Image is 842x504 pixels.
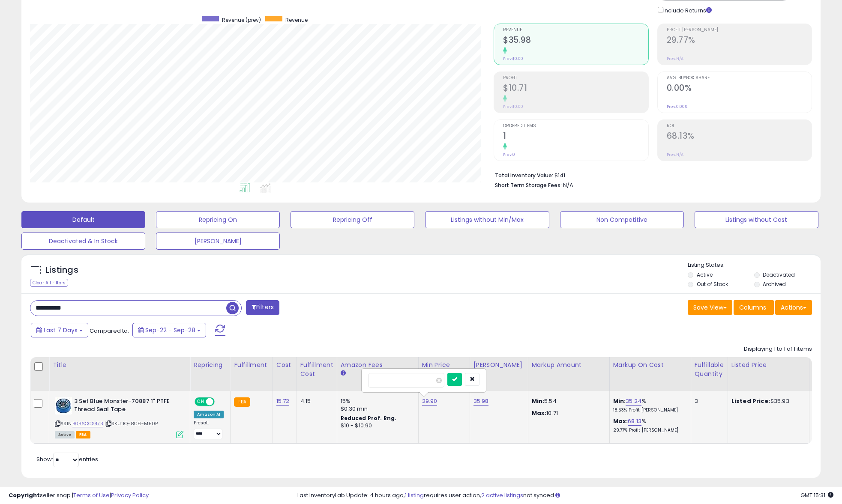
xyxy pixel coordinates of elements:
[613,417,628,425] b: Max:
[213,398,227,406] span: OFF
[613,397,684,413] div: %
[495,182,562,189] b: Short Term Storage Fees:
[55,397,183,437] div: ASIN:
[74,397,178,415] b: 3 Set Blue Monster-70887 1" PTFE Thread Seal Tape
[422,397,437,406] a: 29.90
[341,422,412,429] div: $10 - $10.90
[667,56,683,61] small: Prev: N/A
[132,323,206,337] button: Sep-22 - Sep-28
[697,280,728,288] label: Out of Stock
[194,420,224,439] div: Preset:
[503,152,515,157] small: Prev: 0
[731,397,803,405] div: $35.93
[234,361,269,370] div: Fulfillment
[667,35,812,47] h2: 29.77%
[72,420,103,427] a: B0B6CCS473
[473,361,524,370] div: [PERSON_NAME]
[667,152,683,157] small: Prev: N/A
[744,345,812,353] div: Displaying 1 to 1 of 1 items
[532,409,603,417] p: 10.71
[688,300,732,315] button: Save View
[609,357,691,391] th: The percentage added to the cost of goods (COGS) that forms the calculator for Min & Max prices.
[560,211,684,228] button: Non Competitive
[9,491,40,499] strong: Copyright
[276,361,293,370] div: Cost
[532,409,547,417] strong: Max:
[651,5,722,15] div: Include Returns
[405,491,424,499] a: 1 listing
[9,492,149,500] div: seller snap | |
[503,124,648,128] span: Ordered Items
[341,361,415,370] div: Amazon Fees
[44,326,78,334] span: Last 7 Days
[503,83,648,95] h2: $10.71
[90,327,129,335] span: Compared to:
[532,361,606,370] div: Markup Amount
[76,431,90,438] span: FBA
[763,271,795,278] label: Deactivated
[246,300,279,315] button: Filters
[55,397,72,415] img: 51wInlm3cFL._SL40_.jpg
[503,104,523,109] small: Prev: $0.00
[53,361,186,370] div: Title
[55,431,75,438] span: All listings currently available for purchase on Amazon
[21,211,145,228] button: Default
[341,415,397,422] b: Reduced Prof. Rng.
[626,397,641,406] a: 35.24
[291,211,414,228] button: Repricing Off
[111,491,149,499] a: Privacy Policy
[422,361,466,370] div: Min Price
[145,326,195,334] span: Sep-22 - Sep-28
[667,83,812,95] h2: 0.00%
[695,397,721,405] div: 3
[532,397,603,405] p: 5.54
[613,407,684,413] p: 18.53% Profit [PERSON_NAME]
[156,233,280,250] button: [PERSON_NAME]
[276,397,290,406] a: 15.72
[503,28,648,33] span: Revenue
[495,172,553,179] b: Total Inventory Value:
[285,16,308,24] span: Revenue
[234,397,250,407] small: FBA
[688,261,821,269] p: Listing States:
[613,397,626,405] b: Min:
[667,104,687,109] small: Prev: 0.00%
[105,420,158,427] span: | SKU: 1Q-8CEI-M50P
[697,271,713,278] label: Active
[739,303,766,312] span: Columns
[31,323,88,337] button: Last 7 Days
[695,361,724,379] div: Fulfillable Quantity
[734,300,774,315] button: Columns
[613,418,684,433] div: %
[21,233,145,250] button: Deactivated & In Stock
[194,361,227,370] div: Repricing
[503,35,648,47] h2: $35.98
[341,405,412,413] div: $0.30 min
[36,455,98,463] span: Show: entries
[532,397,545,405] strong: Min:
[695,211,818,228] button: Listings without Cost
[300,361,333,379] div: Fulfillment Cost
[30,279,68,287] div: Clear All Filters
[667,76,812,81] span: Avg. Buybox Share
[667,124,812,128] span: ROI
[731,397,770,405] b: Listed Price:
[194,411,224,418] div: Amazon AI
[731,361,806,370] div: Listed Price
[613,427,684,433] p: 29.77% Profit [PERSON_NAME]
[613,361,687,370] div: Markup on Cost
[341,397,412,405] div: 15%
[73,491,110,499] a: Terms of Use
[297,492,833,500] div: Last InventoryLab Update: 4 hours ago, requires user action, not synced.
[800,491,833,499] span: 2025-10-6 15:31 GMT
[473,397,489,406] a: 35.98
[425,211,549,228] button: Listings without Min/Max
[495,170,806,180] li: $141
[481,491,523,499] a: 2 active listings
[775,300,812,315] button: Actions
[222,16,261,24] span: Revenue (prev)
[563,181,573,189] span: N/A
[503,131,648,143] h2: 1
[667,28,812,33] span: Profit [PERSON_NAME]
[503,56,523,61] small: Prev: $0.00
